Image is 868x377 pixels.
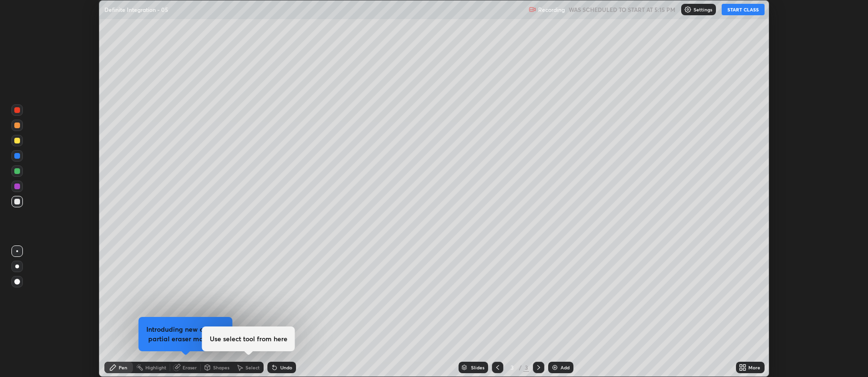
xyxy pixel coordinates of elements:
p: Recording [538,6,565,13]
p: Definite Integration - 05 [104,6,168,13]
h5: WAS SCHEDULED TO START AT 5:15 PM [569,5,675,14]
div: Add [561,365,570,370]
div: Slides [471,365,484,370]
div: Eraser [183,365,197,370]
button: START CLASS [722,4,765,15]
div: Undo [280,365,292,370]
div: 3 [507,365,517,370]
div: 3 [523,363,529,372]
div: Select [245,365,260,370]
h4: Use select tool from here [210,334,287,344]
div: Pen [119,365,127,370]
div: More [748,365,760,370]
p: Settings [694,7,712,12]
div: Shapes [213,365,229,370]
div: Highlight [145,365,166,370]
h4: Introduding new object & partial eraser modes [146,325,225,344]
div: / [519,365,521,370]
img: class-settings-icons [684,6,692,13]
img: recording.375f2c34.svg [529,6,536,13]
img: add-slide-button [551,364,559,371]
